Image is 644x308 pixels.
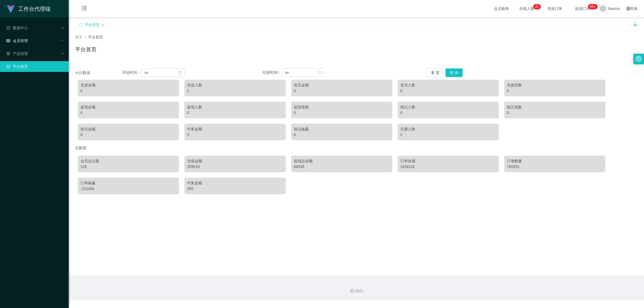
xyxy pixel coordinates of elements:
[85,20,100,30] div: 平台首页
[75,45,97,53] h1: 平台首页
[6,39,10,43] i: 图标: table
[535,4,537,9] p: 4
[507,104,603,110] div: 投注笔数
[75,0,93,17] i: 图标: menu-fold
[75,143,638,153] div: 总数据
[400,158,496,164] div: 订单金额
[6,61,64,72] a: 图标: dashboard平台首页
[85,35,86,39] span: /
[178,71,182,75] i: 图标: calendar
[187,164,283,170] div: 259510
[187,126,283,132] div: 中奖金额
[187,88,283,94] div: 2
[588,4,598,9] sup: 1031
[507,164,603,170] div: 780251
[294,104,390,110] div: 提现笔数
[6,5,15,13] img: logo.9652507e.png
[6,39,28,43] span: 会员管理
[350,289,354,293] i: 图标: copyright
[517,7,537,10] span: 在线人数
[187,186,283,192] div: 355
[80,180,176,186] div: 订单输赢
[80,186,176,192] div: -121400
[507,88,603,94] div: 0
[294,158,390,164] div: 提现总金额
[75,70,122,76] div: 今日数据
[80,104,176,110] div: 提现金额
[294,132,390,138] div: 0
[427,68,444,77] button: 重 置
[633,22,638,27] i: 图标: unlock
[75,35,83,39] span: 首页
[544,7,565,10] span: 充值订单
[122,70,141,75] span: 开始时间：
[400,164,496,170] div: 1439102
[80,88,176,94] div: 0
[187,110,283,116] div: 0
[73,288,640,294] div: 2021
[400,104,496,110] div: 投注人数
[6,26,28,30] span: 数据中心
[187,82,283,88] div: 充值人数
[400,110,496,116] div: 0
[400,126,496,132] div: 注册人数
[400,88,496,94] div: 0
[507,82,603,88] div: 充值笔数
[445,68,463,77] button: 查 询
[187,104,283,110] div: 提现人数
[294,126,390,132] div: 投注输赢
[507,158,603,164] div: 订单数量
[80,164,176,170] div: 126
[79,23,82,27] i: 图标: sync
[6,52,10,56] i: 图标: appstore-o
[636,56,642,62] i: 图标: setting
[626,7,630,10] i: 图标: global
[294,164,390,170] div: 64038
[187,180,283,186] div: 中奖金额
[187,158,283,164] div: 充值金额
[294,82,390,88] div: 首充金额
[80,132,176,138] div: 0
[400,132,496,138] div: 2
[101,23,104,27] i: 图标: close
[80,126,176,132] div: 投注金额
[6,26,10,30] i: 图标: check-circle-o
[187,132,283,138] div: 0
[18,0,50,17] h1: 工作台代理端
[319,71,322,75] i: 图标: calendar
[294,88,390,94] div: 0
[400,82,496,88] div: 首充人数
[537,4,539,9] p: 2
[80,82,176,88] div: 充值金额
[533,4,541,9] sup: 42
[80,110,176,116] div: 0
[263,70,281,75] span: 结束时间：
[6,52,28,56] span: 产品管理
[572,7,593,10] span: 提现订单
[88,35,103,39] span: 平台首页
[507,110,603,116] div: 0
[80,158,176,164] div: 会员总注册
[6,6,50,11] a: 工作台代理端
[294,110,390,116] div: 0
